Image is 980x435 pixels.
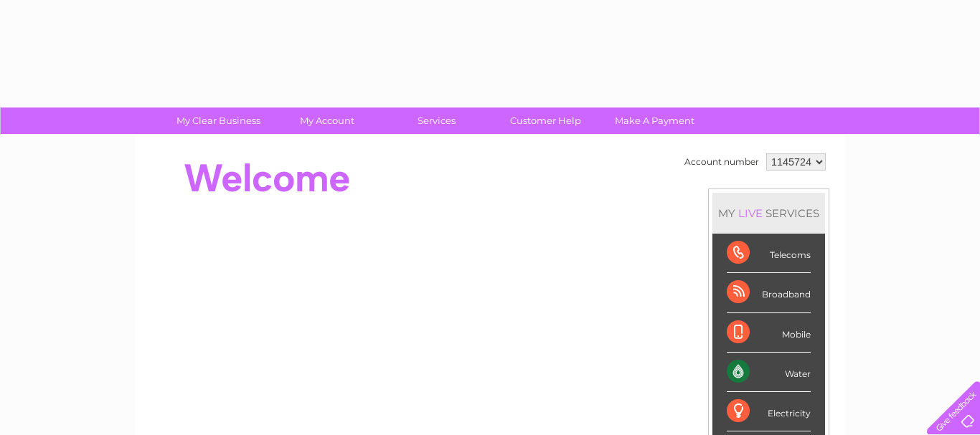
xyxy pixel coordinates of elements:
td: Account number [681,150,763,174]
a: My Account [268,107,387,134]
a: Services [377,107,496,134]
div: Mobile [727,313,811,353]
a: Customer Help [486,107,605,134]
div: MY SERVICES [712,193,825,234]
div: Water [727,353,811,392]
div: Telecoms [727,234,811,273]
div: Broadband [727,273,811,312]
a: Make A Payment [595,107,714,134]
div: Electricity [727,392,811,431]
div: LIVE [735,206,765,220]
a: My Clear Business [159,107,278,134]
